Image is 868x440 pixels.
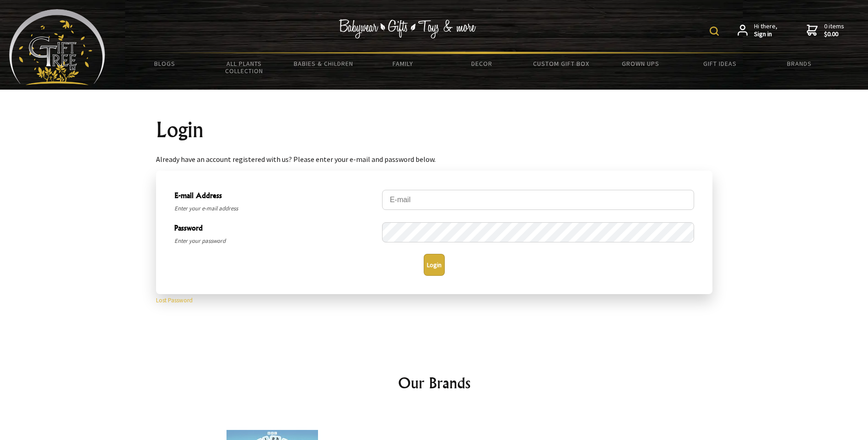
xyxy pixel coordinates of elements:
[601,54,680,73] a: Grown Ups
[382,190,694,210] input: E-mail Address
[205,54,284,80] a: All Plants Collection
[824,22,844,38] span: 0 items
[424,254,445,276] button: Login
[284,54,363,73] a: Babies & Children
[680,54,760,73] a: Gift Ideas
[382,222,694,242] input: Password
[760,54,839,73] a: Brands
[738,22,777,38] a: Hi there,Sign in
[807,22,844,38] a: 0 items$0.00
[125,54,205,73] a: BLOGS
[522,54,601,73] a: Custom Gift Box
[442,54,522,73] a: Decor
[156,154,712,165] p: Already have an account registered with us? Please enter your e-mail and password below.
[754,30,777,38] strong: Sign in
[824,30,844,38] strong: $0.00
[174,236,377,247] span: Enter your password
[156,119,712,141] h1: Login
[163,372,705,394] h2: Our Brands
[339,19,476,38] img: Babywear - Gifts - Toys & more
[9,9,105,85] img: Babyware - Gifts - Toys and more...
[174,190,377,203] span: E-mail Address
[363,54,442,73] a: Family
[710,27,719,36] img: product search
[174,222,377,236] span: Password
[174,203,377,214] span: Enter your e-mail address
[156,296,193,304] a: Lost Password
[754,22,777,38] span: Hi there,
